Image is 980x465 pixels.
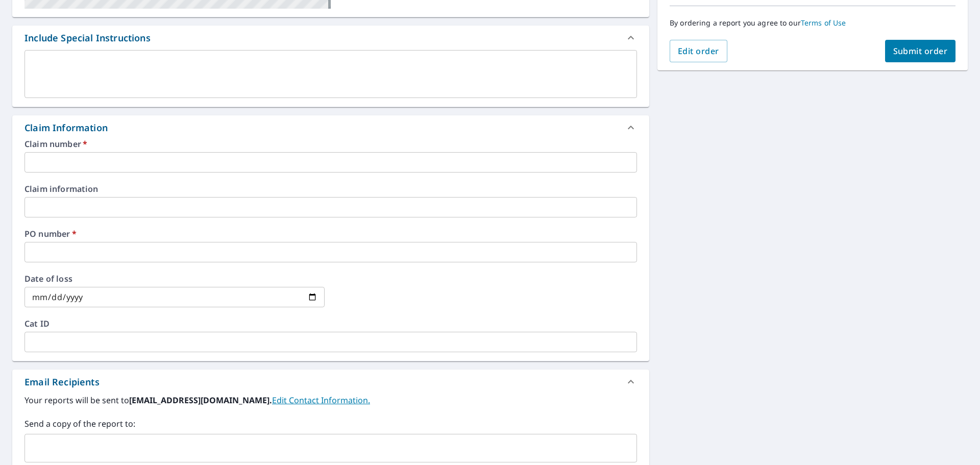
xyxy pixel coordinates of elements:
button: Submit order [885,40,956,62]
label: Claim information [24,185,637,193]
label: Your reports will be sent to [24,394,637,406]
div: Claim Information [24,121,108,135]
b: [EMAIL_ADDRESS][DOMAIN_NAME]. [129,395,272,406]
a: Terms of Use [801,18,846,28]
label: Send a copy of the report to: [24,418,637,430]
label: PO number [24,230,637,238]
p: By ordering a report you agree to our [670,18,955,28]
span: Edit order [678,45,719,57]
div: Email Recipients [24,375,100,389]
label: Cat ID [24,320,637,328]
div: Include Special Instructions [24,31,151,45]
div: Include Special Instructions [12,26,649,50]
a: EditContactInfo [272,395,370,406]
label: Date of loss [24,275,325,283]
div: Claim Information [12,115,649,140]
button: Edit order [670,40,727,62]
span: Submit order [893,45,948,57]
div: Email Recipients [12,370,649,394]
label: Claim number [24,140,637,148]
